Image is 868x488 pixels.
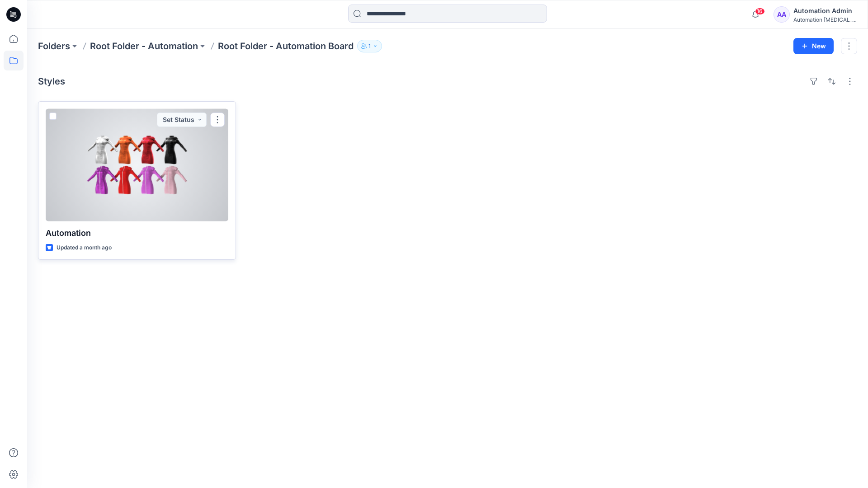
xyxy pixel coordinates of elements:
[774,6,790,23] div: AA
[57,243,112,253] p: Updated a month ago
[755,8,765,15] span: 16
[793,5,857,16] div: Automation Admin
[90,40,198,52] a: Root Folder - Automation
[368,41,371,51] p: 1
[793,16,857,23] div: Automation [MEDICAL_DATA]...
[38,40,70,52] a: Folders
[46,227,228,239] p: Automation
[793,38,834,54] button: New
[357,40,382,52] button: 1
[38,76,65,87] h4: Styles
[218,40,354,52] p: Root Folder - Automation Board
[46,109,228,221] a: Automation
